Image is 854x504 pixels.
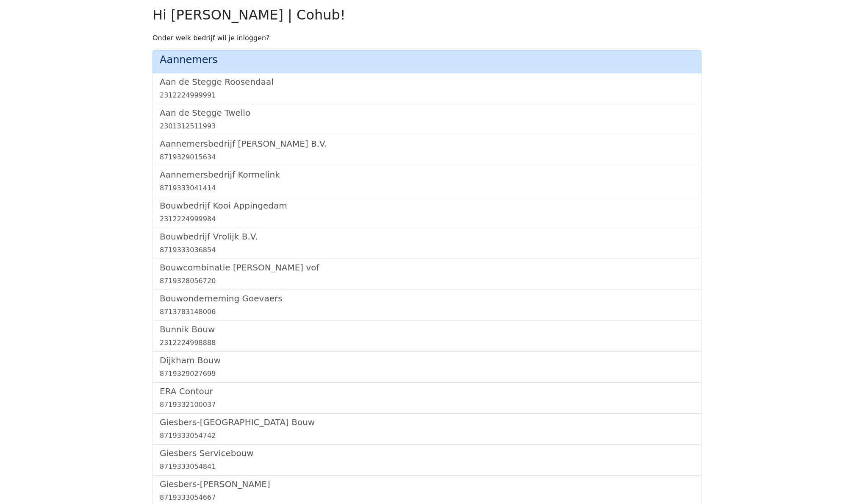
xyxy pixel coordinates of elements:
[160,307,694,317] div: 8713783148006
[160,108,694,118] h5: Aan de Stegge Twello
[160,369,694,379] div: 8719329027699
[160,262,694,286] a: Bouwcombinatie [PERSON_NAME] vof8719328056720
[160,431,694,441] div: 8719333054742
[160,324,694,334] h5: Bunnik Bouw
[160,139,694,149] h5: Aannemersbedrijf [PERSON_NAME] B.V.
[160,276,694,286] div: 8719328056720
[160,121,694,131] div: 2301312511993
[160,355,694,379] a: Dijkham Bouw8719329027699
[152,33,701,43] p: Onder welk bedrijf wil je inloggen?
[160,200,694,224] a: Bouwbedrijf Kooi Appingedam2312224999984
[160,462,694,472] div: 8719333054841
[160,231,694,242] h5: Bouwbedrijf Vrolijk B.V.
[160,262,694,273] h5: Bouwcombinatie [PERSON_NAME] vof
[160,293,694,317] a: Bouwonderneming Goevaers8713783148006
[160,479,694,489] h5: Giesbers-[PERSON_NAME]
[160,338,694,348] div: 2312224998888
[160,245,694,255] div: 8719333036854
[160,152,694,162] div: 8719329015634
[160,417,694,427] h5: Giesbers-[GEOGRAPHIC_DATA] Bouw
[160,54,694,66] h4: Aannemers
[152,7,701,23] h2: Hi [PERSON_NAME] | Cohub!
[160,200,694,211] h5: Bouwbedrijf Kooi Appingedam
[160,170,694,193] a: Aannemersbedrijf Kormelink8719333041414
[160,448,694,458] h5: Giesbers Servicebouw
[160,493,694,503] div: 8719333054667
[160,231,694,255] a: Bouwbedrijf Vrolijk B.V.8719333036854
[160,139,694,162] a: Aannemersbedrijf [PERSON_NAME] B.V.8719329015634
[160,183,694,193] div: 8719333041414
[160,386,694,410] a: ERA Contour8719332100037
[160,448,694,472] a: Giesbers Servicebouw8719333054841
[160,170,694,180] h5: Aannemersbedrijf Kormelink
[160,108,694,131] a: Aan de Stegge Twello2301312511993
[160,77,694,87] h5: Aan de Stegge Roosendaal
[160,417,694,441] a: Giesbers-[GEOGRAPHIC_DATA] Bouw8719333054742
[160,77,694,100] a: Aan de Stegge Roosendaal2312224999991
[160,90,694,100] div: 2312224999991
[160,324,694,348] a: Bunnik Bouw2312224998888
[160,214,694,224] div: 2312224999984
[160,386,694,396] h5: ERA Contour
[160,293,694,304] h5: Bouwonderneming Goevaers
[160,355,694,365] h5: Dijkham Bouw
[160,479,694,503] a: Giesbers-[PERSON_NAME]8719333054667
[160,400,694,410] div: 8719332100037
